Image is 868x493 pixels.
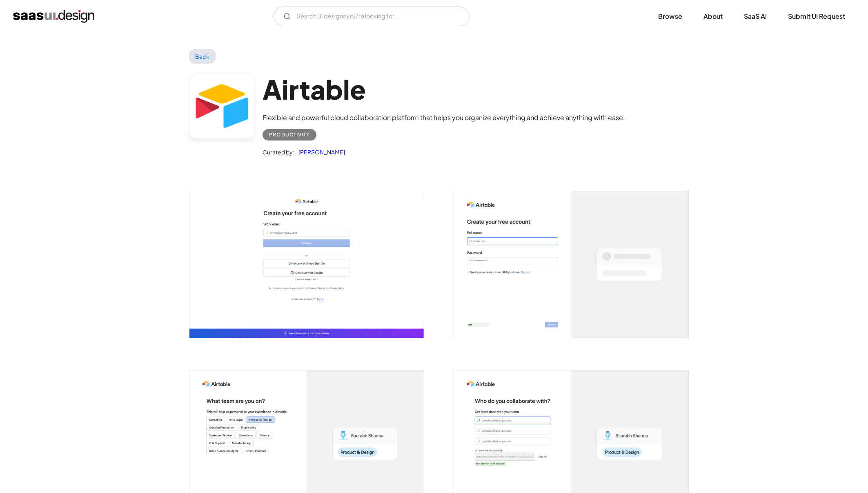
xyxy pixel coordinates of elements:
[263,113,625,123] div: Flexible and powerful cloud collaboration platform that helps you organize everything and achieve...
[263,74,625,105] h1: Airtable
[648,7,692,25] a: Browse
[189,191,424,338] img: 6423cfeb34120f7959658056_Airtable%20Create%20your%20free%20account.png
[778,7,855,25] a: Submit UI Request
[274,7,470,26] form: Email Form
[294,147,345,157] a: [PERSON_NAME]
[13,10,94,23] a: home
[734,7,777,25] a: SaaS Ai
[189,191,424,338] a: open lightbox
[454,191,688,338] a: open lightbox
[263,147,294,157] div: Curated by:
[274,7,470,26] input: Search UI designs you're looking for...
[269,130,310,140] div: Productivity
[694,7,732,25] a: About
[189,49,216,64] a: Back
[454,191,688,338] img: 6423cff3c1b1de1dc265a8e0_Airtable%20Enter%20your%20Details.png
